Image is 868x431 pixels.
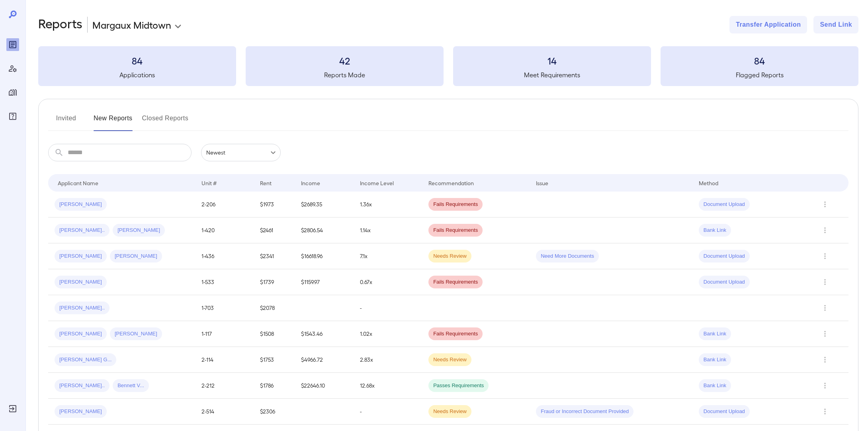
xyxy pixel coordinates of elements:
p: Margaux Midtown [92,18,171,31]
span: Fails Requirements [428,278,483,286]
td: 12.68x [354,373,422,399]
td: $1973 [254,192,295,217]
div: Manage Properties [6,86,19,99]
button: Row Actions [819,198,831,211]
div: Income [301,178,320,188]
span: [PERSON_NAME] [55,330,107,338]
td: $2078 [254,295,295,321]
span: Document Upload [699,253,750,260]
td: 1-117 [195,321,254,347]
span: Bank Link [699,227,731,234]
div: Manage Users [6,62,19,75]
td: $2306 [254,399,295,425]
td: 2-514 [195,399,254,425]
span: [PERSON_NAME] [110,253,162,260]
span: [PERSON_NAME].. [55,382,109,390]
span: [PERSON_NAME] G... [55,356,116,364]
h3: 84 [661,54,858,67]
div: Unit # [201,178,217,188]
button: Row Actions [819,224,831,237]
h5: Flagged Reports [661,70,858,80]
td: - [354,399,422,425]
span: Bank Link [699,382,731,390]
td: 7.1x [354,243,422,269]
span: [PERSON_NAME] [55,201,107,208]
td: $4966.72 [295,347,353,373]
td: 1-436 [195,243,254,269]
h5: Meet Requirements [453,70,651,80]
span: Needs Review [428,253,471,260]
td: 2-114 [195,347,254,373]
td: $1159.97 [295,269,353,295]
td: $2341 [254,243,295,269]
span: Needs Review [428,356,471,364]
span: [PERSON_NAME] [55,253,107,260]
button: Transfer Application [729,16,807,33]
span: Document Upload [699,201,750,208]
button: Row Actions [819,405,831,418]
span: [PERSON_NAME] [55,278,107,286]
td: 1-533 [195,269,254,295]
h5: Reports Made [246,70,444,80]
span: Bank Link [699,330,731,338]
td: 2.83x [354,347,422,373]
div: Applicant Name [58,178,98,188]
button: Row Actions [819,327,831,340]
button: Row Actions [819,250,831,263]
button: Closed Reports [142,112,189,131]
div: FAQ [6,110,19,123]
h3: 84 [38,54,236,67]
span: Fails Requirements [428,201,483,208]
td: 2-212 [195,373,254,399]
div: Reports [6,38,19,51]
button: Row Actions [819,302,831,314]
td: $1753 [254,347,295,373]
div: Income Level [360,178,394,188]
span: [PERSON_NAME].. [55,227,109,234]
div: Issue [536,178,549,188]
span: Fails Requirements [428,227,483,234]
h3: 42 [246,54,444,67]
td: $1508 [254,321,295,347]
div: Log Out [6,402,19,415]
span: Passes Requirements [428,382,489,390]
div: Rent [260,178,273,188]
td: 1.36x [354,192,422,217]
span: Needs Review [428,408,471,415]
button: Row Actions [819,379,831,392]
td: $1786 [254,373,295,399]
td: 1.02x [354,321,422,347]
span: Bennett V... [113,382,149,390]
button: New Reports [94,112,133,131]
div: Method [699,178,718,188]
span: Fraud or Incorrect Document Provided [536,408,633,415]
td: 1.14x [354,217,422,243]
div: Recommendation [428,178,474,188]
h3: 14 [453,54,651,67]
button: Row Actions [819,353,831,366]
td: 2-206 [195,192,254,217]
td: $1543.46 [295,321,353,347]
span: [PERSON_NAME] [113,227,165,234]
td: 0.67x [354,269,422,295]
td: $2689.35 [295,192,353,217]
span: Fails Requirements [428,330,483,338]
summary: 84Applications42Reports Made14Meet Requirements84Flagged Reports [38,46,858,86]
td: $22646.10 [295,373,353,399]
h5: Applications [38,70,236,80]
td: $16618.96 [295,243,353,269]
span: [PERSON_NAME] [110,330,162,338]
td: $1739 [254,269,295,295]
button: Send Link [813,16,858,33]
span: [PERSON_NAME].. [55,304,109,312]
span: Document Upload [699,408,750,415]
span: [PERSON_NAME] [55,408,107,415]
span: Document Upload [699,278,750,286]
span: Need More Documents [536,253,599,260]
div: Newest [201,144,281,161]
td: $2461 [254,217,295,243]
td: 1-703 [195,295,254,321]
td: 1-420 [195,217,254,243]
button: Row Actions [819,276,831,288]
button: Invited [48,112,84,131]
